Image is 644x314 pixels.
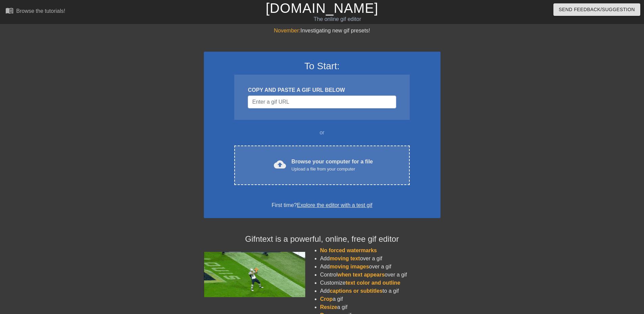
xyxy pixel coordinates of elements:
[337,272,385,278] span: when text appears
[221,129,423,137] div: or
[320,279,440,287] li: Customize
[213,201,432,209] div: First time?
[5,6,14,15] span: menu_book
[218,15,457,23] div: The online gif editor
[553,3,640,16] button: Send Feedback/Suggestion
[320,295,440,303] li: a gif
[274,28,300,33] span: November:
[213,60,432,72] h3: To Start:
[204,27,440,35] div: Investigating new gif presets!
[204,252,305,297] img: football_small.gif
[320,296,333,302] span: Crop
[320,271,440,279] li: Control over a gif
[330,256,360,261] span: moving text
[330,288,382,294] span: captions or subtitles
[320,303,440,311] li: a gif
[248,86,396,94] div: COPY AND PASTE A GIF URL BELOW
[320,304,337,310] span: Resize
[204,234,440,244] h4: Gifntext is a powerful, online, free gif editor
[559,5,635,14] span: Send Feedback/Suggestion
[291,158,373,173] div: Browse your computer for a file
[320,255,440,263] li: Add over a gif
[266,1,378,16] a: [DOMAIN_NAME]
[320,263,440,271] li: Add over a gif
[320,287,440,295] li: Add to a gif
[16,8,65,14] div: Browse the tutorials!
[274,158,286,171] span: cloud_upload
[330,264,369,269] span: moving images
[297,202,372,208] a: Explore the editor with a test gif
[248,96,396,108] input: Username
[345,280,400,286] span: text color and outline
[291,166,373,173] div: Upload a file from your computer
[320,247,377,253] span: No forced watermarks
[5,6,65,17] a: Browse the tutorials!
